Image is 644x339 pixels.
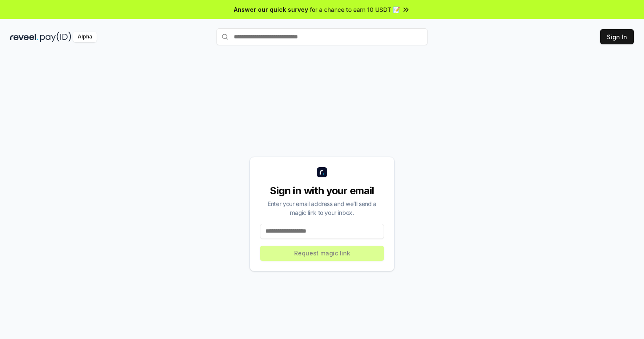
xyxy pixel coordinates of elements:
div: Sign in with your email [260,184,384,198]
div: Alpha [73,32,97,42]
img: pay_id [40,32,71,42]
button: Sign In [600,29,634,44]
img: logo_small [317,167,327,177]
span: for a chance to earn 10 USDT 📝 [310,5,400,14]
span: Answer our quick survey [234,5,308,14]
img: reveel_dark [10,32,38,42]
div: Enter your email address and we’ll send a magic link to your inbox. [260,199,384,217]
